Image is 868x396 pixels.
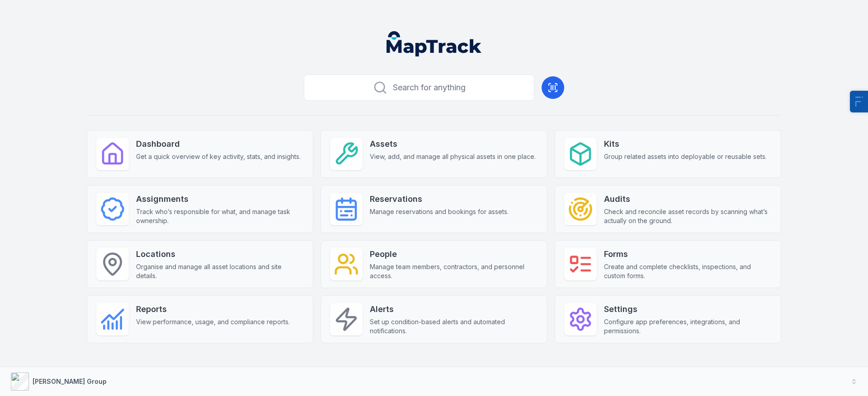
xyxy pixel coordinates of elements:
a: FormsCreate and complete checklists, inspections, and custom forms. [555,240,781,288]
span: Search for anything [393,81,466,94]
strong: Audits [604,193,772,205]
span: View performance, usage, and compliance reports. [136,317,290,326]
span: View, add, and manage all physical assets in one place. [370,152,536,161]
button: Search for anything [304,75,534,101]
a: AssetsView, add, and manage all physical assets in one place. [321,130,547,178]
a: ReportsView performance, usage, and compliance reports. [87,295,313,343]
nav: Global [372,31,496,56]
strong: Assets [370,138,536,150]
span: Configure app preferences, integrations, and permissions. [604,317,772,335]
a: AuditsCheck and reconcile asset records by scanning what’s actually on the ground. [555,185,781,233]
strong: People [370,248,538,261]
strong: Settings [604,303,772,316]
strong: Alerts [370,303,538,316]
a: LocationsOrganise and manage all asset locations and site details. [87,240,313,288]
span: Group related assets into deployable or reusable sets. [604,152,767,161]
span: Create and complete checklists, inspections, and custom forms. [604,262,772,280]
a: AlertsSet up condition-based alerts and automated notifications. [321,295,547,343]
strong: Locations [136,248,304,261]
span: Manage team members, contractors, and personnel access. [370,262,538,280]
span: Set up condition-based alerts and automated notifications. [370,317,538,335]
strong: Kits [604,138,767,150]
span: Organise and manage all asset locations and site details. [136,262,304,280]
a: KitsGroup related assets into deployable or reusable sets. [555,130,781,178]
strong: Assignments [136,193,304,205]
a: SettingsConfigure app preferences, integrations, and permissions. [555,295,781,343]
strong: [PERSON_NAME] Group [33,377,107,385]
span: Get a quick overview of key activity, stats, and insights. [136,152,301,161]
span: Check and reconcile asset records by scanning what’s actually on the ground. [604,207,772,225]
strong: Reservations [370,193,509,205]
a: PeopleManage team members, contractors, and personnel access. [321,240,547,288]
a: AssignmentsTrack who’s responsible for what, and manage task ownership. [87,185,313,233]
strong: Forms [604,248,772,261]
span: Track who’s responsible for what, and manage task ownership. [136,207,304,225]
span: Manage reservations and bookings for assets. [370,207,509,216]
a: DashboardGet a quick overview of key activity, stats, and insights. [87,130,313,178]
a: ReservationsManage reservations and bookings for assets. [321,185,547,233]
strong: Reports [136,303,290,316]
strong: Dashboard [136,138,301,150]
